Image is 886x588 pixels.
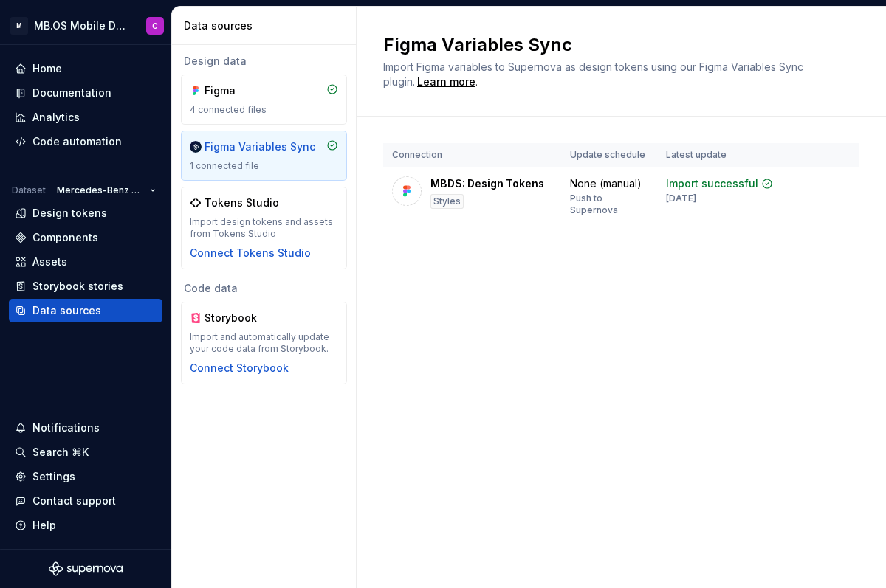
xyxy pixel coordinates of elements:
div: Import design tokens and assets from Tokens Studio [190,216,338,240]
div: Import and automatically update your code data from Storybook. [190,331,338,355]
div: Help [32,518,56,533]
span: Import Figma variables to Supernova as design tokens using our Figma Variables Sync plugin. [383,60,806,88]
a: Learn more [417,75,475,89]
th: Update schedule [561,143,657,167]
a: Design tokens [9,201,162,225]
div: None (manual) [570,176,642,191]
a: Settings [9,465,162,488]
a: Code automation [9,130,162,153]
div: Data sources [184,18,350,33]
div: Notifications [32,421,100,435]
a: Storybook stories [9,274,162,298]
a: Components [9,226,162,249]
div: Home [32,61,62,76]
div: Contact support [32,494,116,508]
div: Analytics [32,110,80,125]
span: . [415,77,478,88]
button: Contact support [9,489,162,513]
a: Tokens StudioImport design tokens and assets from Tokens StudioConnect Tokens Studio [181,187,347,269]
div: Dataset [12,184,46,196]
h2: Figma Variables Sync [383,33,826,57]
div: Figma Variables Sync [205,139,315,154]
div: Documentation [32,86,111,100]
a: Documentation [9,81,162,105]
button: Mercedes-Benz 2.0 [50,180,162,201]
div: [DATE] [666,193,696,204]
div: Tokens Studio [205,196,279,210]
div: Components [32,230,98,245]
a: Figma4 connected files [181,75,347,125]
div: Storybook [205,311,275,325]
div: Import successful [666,176,758,191]
span: Mercedes-Benz 2.0 [57,184,144,196]
div: MBDS: Design Tokens [430,176,544,191]
svg: Supernova Logo [49,561,123,576]
button: Help [9,513,162,537]
div: 1 connected file [190,160,338,172]
a: Home [9,57,162,80]
div: C [152,20,158,32]
div: Data sources [32,303,101,318]
button: Notifications [9,416,162,440]
div: Design tokens [32,206,107,221]
button: Connect Tokens Studio [190,246,311,260]
button: Connect Storybook [190,361,289,376]
button: MMB.OS Mobile Design SystemC [3,10,168,41]
div: Design data [181,54,347,69]
div: Figma [205,83,275,98]
div: Code data [181,281,347,296]
th: Connection [383,143,561,167]
a: Data sources [9,299,162,322]
div: Push to Supernova [570,193,648,216]
a: StorybookImport and automatically update your code data from Storybook.Connect Storybook [181,302,347,384]
div: Storybook stories [32,279,123,294]
button: Search ⌘K [9,440,162,464]
div: M [10,17,28,35]
div: Settings [32,469,75,484]
div: Search ⌘K [32,445,89,460]
div: Styles [430,194,464,209]
a: Assets [9,250,162,274]
th: Latest update [657,143,785,167]
div: Code automation [32,134,122,149]
div: 4 connected files [190,104,338,116]
div: MB.OS Mobile Design System [34,18,128,33]
div: Assets [32,255,67,269]
a: Analytics [9,106,162,129]
a: Figma Variables Sync1 connected file [181,131,347,181]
